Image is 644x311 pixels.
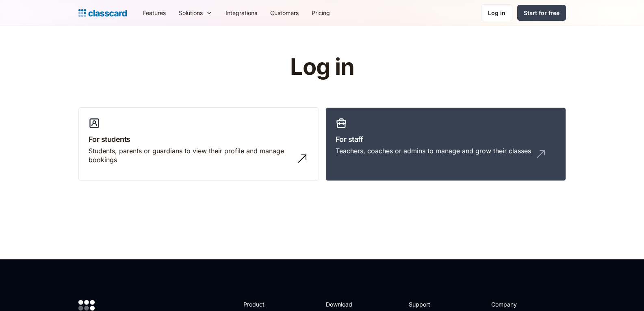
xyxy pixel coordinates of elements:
h1: Log in [193,54,451,80]
h2: Download [326,300,359,309]
h2: Company [491,300,545,309]
div: Log in [488,9,505,17]
div: Solutions [179,9,203,17]
a: Customers [264,4,305,22]
h3: For students [89,134,309,145]
a: Integrations [219,4,264,22]
a: home [78,7,127,19]
div: Students, parents or guardians to view their profile and manage bookings [89,146,293,165]
h3: For staff [336,134,556,145]
a: Start for free [517,5,566,21]
a: Pricing [305,4,336,22]
a: For studentsStudents, parents or guardians to view their profile and manage bookings [78,107,319,181]
a: Log in [481,4,512,21]
div: Teachers, coaches or admins to manage and grow their classes [336,146,531,155]
div: Start for free [524,9,559,17]
div: Solutions [172,4,219,22]
a: Features [137,4,172,22]
a: For staffTeachers, coaches or admins to manage and grow their classes [325,107,566,181]
h2: Support [409,300,442,309]
h2: Product [243,300,287,309]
